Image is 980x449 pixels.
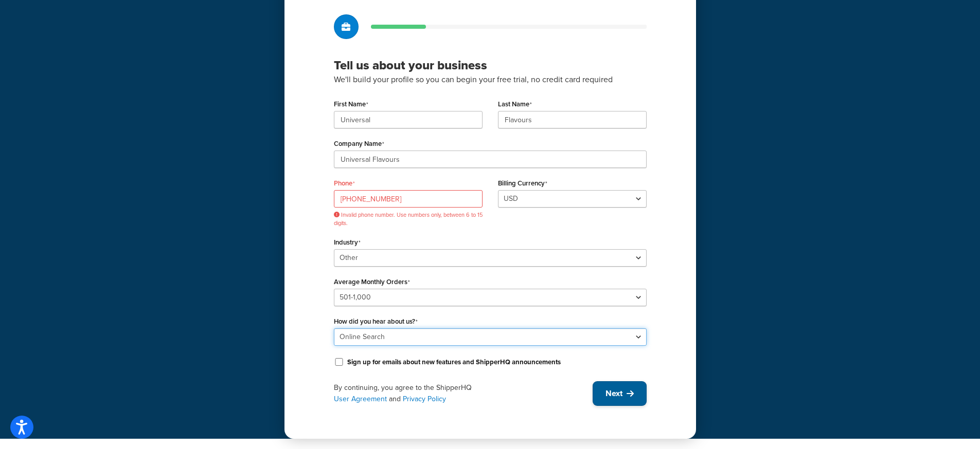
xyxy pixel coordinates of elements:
[347,358,561,367] label: Sign up for emails about new features and ShipperHQ announcements
[593,381,647,406] button: Next
[498,100,532,108] label: Last Name
[334,140,384,148] label: Company Name
[334,100,368,108] label: First Name
[334,382,593,405] div: By continuing, you agree to the ShipperHQ and
[334,394,387,404] a: User Agreement
[334,317,418,326] label: How did you hear about us?
[403,394,446,404] a: Privacy Policy
[334,211,483,227] span: Invalid phone number. Use numbers only, between 6 to 15 digits.
[334,238,361,247] label: Industry
[334,179,355,188] label: Phone
[605,388,622,399] span: Next
[498,179,547,188] label: Billing Currency
[334,58,647,73] h3: Tell us about your business
[334,278,410,286] label: Average Monthly Orders
[334,73,647,86] p: We'll build your profile so you can begin your free trial, no credit card required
